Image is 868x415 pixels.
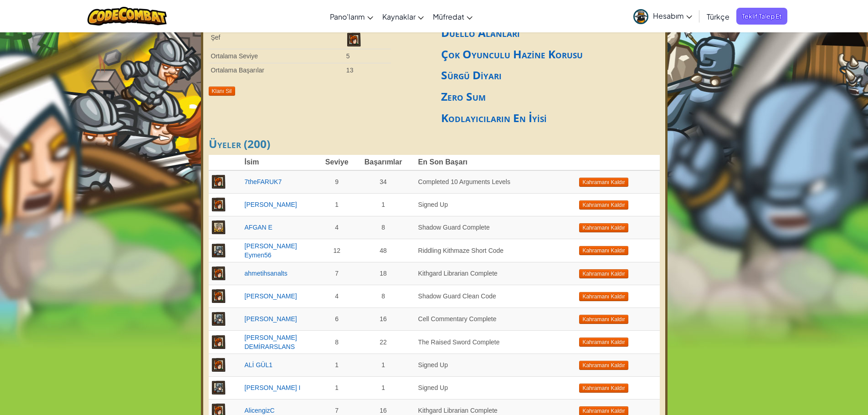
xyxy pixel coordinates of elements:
a: Zero Sum [441,89,486,104]
span: Pano'larım [330,12,365,21]
th: Başarımlar [351,155,416,170]
a: Düello Alanları [441,25,520,40]
td: 22 [351,330,416,354]
a: [PERSON_NAME] [245,315,297,323]
a: Müfredat [428,4,477,29]
span: Riddling Kithmaze Short Code [418,247,504,254]
td: 1 [351,354,416,376]
span: The Raised Sword Complete [418,338,500,346]
span: Kithgard Librarian Complete [418,270,498,277]
button: Kahramanı Kaldır [579,200,628,210]
a: Pano'larım [325,4,378,29]
button: Kahramanı Kaldır [579,315,628,324]
button: Kahramanı Kaldır [579,361,628,370]
td: 9 [323,170,351,193]
td: Ortalama Seviye [209,49,344,63]
span: Şef [211,34,221,41]
td: 1 [351,193,416,216]
button: Kahramanı Kaldır [579,338,628,347]
a: Hesabım [629,2,697,31]
td: 7 [323,262,351,285]
a: AFGAN E [245,224,272,231]
button: Kahramanı Kaldır [579,384,628,393]
span: Completed 10 Arguments Levels [418,178,510,185]
span: Signed Up [418,361,448,369]
a: Çok Oyunculu Hazine Korusu [441,46,583,61]
td: 16 [351,307,416,330]
td: 1 [323,376,351,399]
a: AlicengizC [245,407,275,414]
span: Kithgard Librarian Complete [418,407,498,414]
button: Kahramanı Kaldır [579,246,628,255]
a: Teklif Talep Et [736,8,787,25]
span: Signed Up [418,201,448,208]
button: Kahramanı Kaldır [579,292,628,301]
td: Ortalama Başarılar [209,63,344,77]
button: Klanı Sil [209,87,235,96]
td: 1 [323,354,351,376]
td: 8 [351,285,416,307]
td: 4 [323,285,351,307]
a: [PERSON_NAME] I [245,384,301,391]
span: Signed Up [418,384,448,391]
td: 48 [351,239,416,262]
span: Cell Commentary Complete [418,315,497,323]
span: Shadow Guard Complete [418,224,490,231]
a: [PERSON_NAME] DEMİRARSLANS [245,334,297,350]
th: Seviye [323,155,351,170]
span: Türkçe [707,12,729,21]
td: 4 [323,216,351,239]
button: Kahramanı Kaldır [579,178,628,187]
button: Kahramanı Kaldır [579,223,628,232]
td: 34 [351,170,416,193]
td: 5 [344,49,391,63]
button: Kahramanı Kaldır [579,269,628,278]
a: 7theFARUK7 [245,178,282,185]
td: 1 [351,376,416,399]
span: (200) [244,136,270,151]
span: Shadow Guard Clean Code [418,292,496,300]
span: Müfredat [433,12,464,21]
a: Kaynaklar [378,4,428,29]
span: Üyeler [209,136,244,151]
a: [PERSON_NAME] [245,201,297,208]
a: Sürgü Diyarı [441,67,502,82]
a: [PERSON_NAME] Eymen56 [245,242,297,259]
a: [PERSON_NAME] [245,292,297,300]
img: CodeCombat logo [87,7,167,26]
a: Kodlayıcıların En İyisi [441,110,547,125]
td: 8 [351,216,416,239]
td: 12 [323,239,351,262]
td: 8 [323,330,351,354]
span: Hesabım [653,11,692,20]
a: ahmetihsanalts [245,270,288,277]
td: 6 [323,307,351,330]
td: 13 [344,63,391,77]
a: ALİ GÜL1 [245,361,272,369]
img: avatar [633,9,648,24]
th: En Son Başarı [416,155,577,170]
span: Kaynaklar [382,12,416,21]
a: Türkçe [702,4,734,29]
th: İsim [242,155,323,170]
td: 18 [351,262,416,285]
td: 1 [323,193,351,216]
